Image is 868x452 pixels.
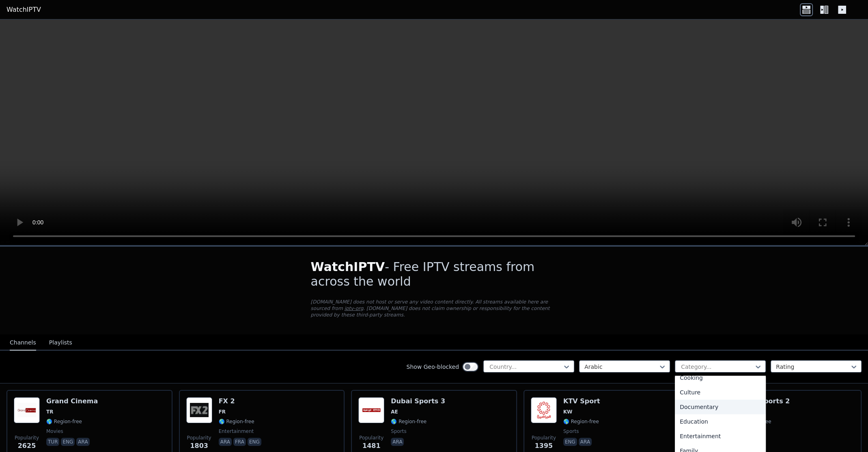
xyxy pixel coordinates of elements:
[532,435,556,441] span: Popularity
[190,441,208,451] span: 1803
[219,438,232,446] p: ara
[391,428,406,435] span: sports
[6,5,41,15] a: WatchIPTV
[14,397,40,423] img: Grand Cinema
[49,335,72,351] button: Playlists
[46,428,63,435] span: movies
[359,435,383,441] span: Popularity
[675,414,766,429] div: Education
[391,397,445,405] h6: Dubai Sports 3
[675,385,766,400] div: Culture
[563,428,579,435] span: sports
[579,438,592,446] p: ara
[46,438,59,446] p: tur
[563,397,600,405] h6: KTV Sport
[563,438,577,446] p: eng
[15,435,39,441] span: Popularity
[675,429,766,443] div: Entertainment
[219,428,254,435] span: entertainment
[46,409,53,415] span: TR
[391,438,404,446] p: ara
[311,260,385,274] span: WatchIPTV
[46,418,82,425] span: 🌎 Region-free
[219,409,226,415] span: FR
[675,400,766,414] div: Documentary
[46,397,98,405] h6: Grand Cinema
[219,418,254,425] span: 🌎 Region-free
[10,335,36,351] button: Channels
[563,409,573,415] span: KW
[531,397,557,423] img: KTV Sport
[563,418,599,425] span: 🌎 Region-free
[675,370,766,385] div: Cooking
[311,299,558,318] p: [DOMAIN_NAME] does not host or serve any video content directly. All streams available here are s...
[358,397,384,423] img: Dubai Sports 3
[311,260,558,289] h1: - Free IPTV streams from across the world
[345,306,364,311] a: iptv-org
[187,435,211,441] span: Popularity
[391,409,398,415] span: AE
[76,438,89,446] p: ara
[18,441,36,451] span: 2625
[219,397,263,405] h6: FX 2
[535,441,553,451] span: 1395
[406,363,459,371] label: Show Geo-blocked
[248,438,261,446] p: eng
[61,438,75,446] p: eng
[391,418,426,425] span: 🌎 Region-free
[362,441,381,451] span: 1481
[186,397,212,423] img: FX 2
[233,438,246,446] p: fra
